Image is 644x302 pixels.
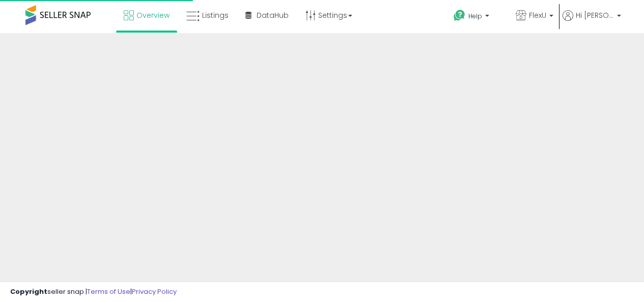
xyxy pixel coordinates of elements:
[10,287,47,296] strong: Copyright
[10,287,177,297] div: seller snap | |
[529,10,546,20] span: FlexU
[563,10,621,33] a: Hi [PERSON_NAME]
[576,10,614,20] span: Hi [PERSON_NAME]
[445,2,507,33] a: Help
[87,287,130,296] a: Terms of Use
[257,10,289,20] span: DataHub
[132,287,177,296] a: Privacy Policy
[136,10,170,20] span: Overview
[202,10,229,20] span: Listings
[453,9,466,22] i: Get Help
[468,12,482,20] span: Help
